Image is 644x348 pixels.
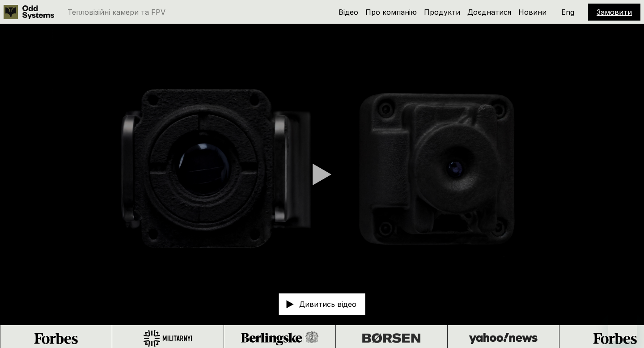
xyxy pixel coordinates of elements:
[561,8,574,16] p: Eng
[68,8,165,16] p: Тепловізійні камери та FPV
[518,8,547,17] a: Новини
[608,312,637,341] iframe: Button to launch messaging window
[339,8,358,17] a: Відео
[299,301,356,308] p: Дивитись відео
[424,8,460,17] a: Продукти
[597,8,632,17] a: Замовити
[365,8,417,17] a: Про компанію
[467,8,511,17] a: Доєднатися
